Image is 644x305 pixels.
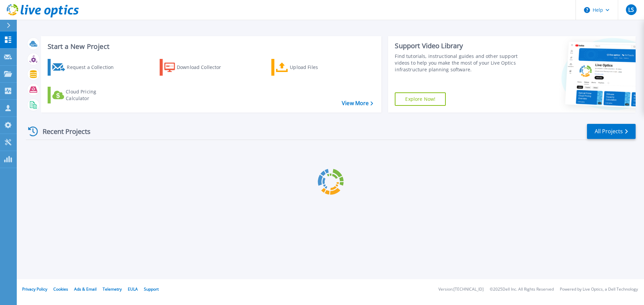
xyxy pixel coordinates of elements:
a: Cookies [53,286,68,292]
h3: Start a New Project [48,43,373,50]
a: EULA [128,286,138,292]
div: Cloud Pricing Calculator [66,88,119,102]
a: All Projects [587,124,636,139]
a: Cloud Pricing Calculator [48,87,122,103]
li: © 2025 Dell Inc. All Rights Reserved [490,287,554,292]
a: Privacy Policy [22,286,47,292]
a: Support [144,286,159,292]
div: Upload Files [290,61,343,74]
li: Version: [TECHNICAL_ID] [438,287,484,292]
a: View More [342,100,373,106]
a: Ads & Email [74,286,97,292]
a: Explore Now! [395,92,446,106]
li: Powered by Live Optics, a Dell Technology [560,287,638,292]
div: Support Video Library [395,42,521,50]
div: Find tutorials, instructional guides and other support videos to help you make the most of your L... [395,53,521,73]
a: Download Collector [160,59,234,76]
div: Download Collector [177,61,230,74]
a: Upload Files [271,59,346,76]
a: Telemetry [103,286,122,292]
div: Request a Collection [67,61,120,74]
a: Request a Collection [48,59,122,76]
span: LS [628,7,634,12]
div: Recent Projects [26,123,100,140]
